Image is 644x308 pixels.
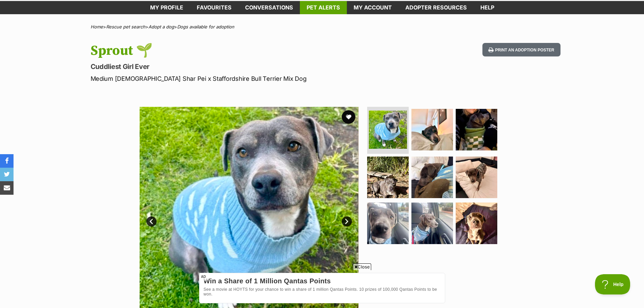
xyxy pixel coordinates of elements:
img: Photo of Sprout 🌱 [456,109,497,150]
img: Photo of Sprout 🌱 [411,203,453,244]
a: Sponsored BySquare [3,76,58,80]
img: Photo of Sprout 🌱 [369,111,407,149]
img: Photo of Sprout 🌱 [456,157,497,198]
a: Favourites [190,1,238,14]
h1: Sprout 🌱 [91,43,377,58]
button: favourite [342,110,355,124]
span: Close [353,263,371,270]
iframe: Help Scout Beacon - Open [595,274,630,294]
button: Print an adoption poster [482,43,560,57]
img: Photo of Sprout 🌱 [367,203,409,244]
a: conversations [238,1,300,14]
a: Next [342,216,352,227]
p: Medium [DEMOGRAPHIC_DATA] Shar Pei x Staffordshire Bull Terrier Mix Dog [91,74,377,83]
img: Photo of Sprout 🌱 [411,109,453,150]
p: Win a Share of 1 Million Qantas Points [4,4,242,12]
a: Dogs available for adoption [177,24,234,29]
a: Learn more [73,74,99,82]
a: Home [91,24,103,29]
a: Adopter resources [399,1,474,14]
img: Photo of Sprout 🌱 [411,157,453,198]
a: My profile [143,1,190,14]
img: OBA_TRANS.png [95,0,101,5]
img: Photo of Sprout 🌱 [456,203,497,244]
img: Photo of Sprout 🌱 [367,157,409,198]
span: AD [199,273,208,281]
span: Square [28,76,41,80]
p: Cuddliest Girl Ever [91,62,377,71]
a: Rescue pet search [106,24,145,29]
a: My account [347,1,399,14]
a: Help [474,1,501,14]
a: Lox in a Box grows faster with Square smart tools. [3,60,99,71]
span: See a movie at HOYTS for your chance to win a share of 1 million Qantas Points. 10 prizes of 100,... [4,14,242,24]
a: Adopt a dog [148,24,174,29]
a: Prev [146,216,157,227]
div: > > > [74,24,571,29]
a: Pet alerts [300,1,347,14]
